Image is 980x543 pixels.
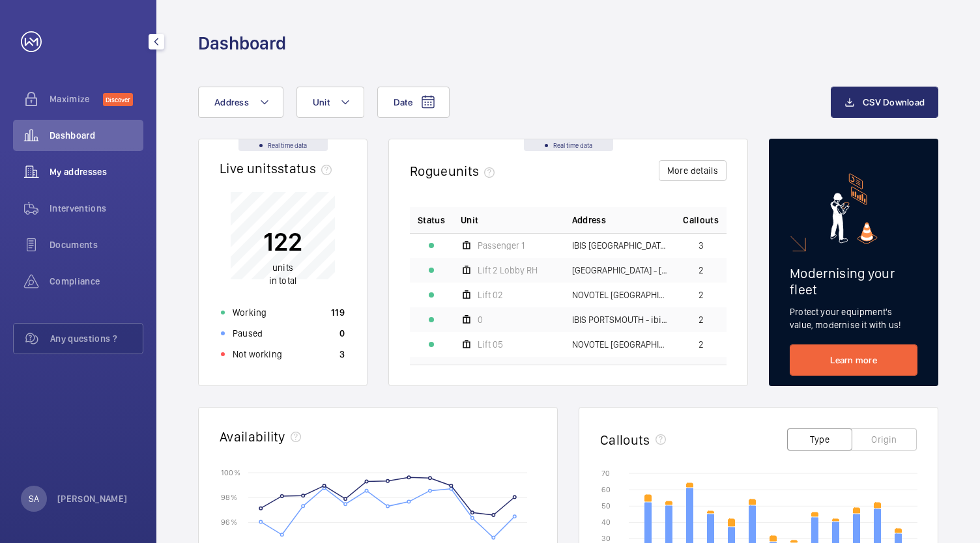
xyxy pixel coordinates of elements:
text: 50 [601,501,611,510]
a: Learn more [790,344,917,376]
span: Lift 2 Lobby RH [478,266,538,275]
p: in total [263,261,302,287]
button: More details [659,160,727,181]
span: My addresses [50,165,143,178]
p: [PERSON_NAME] [57,492,128,505]
span: Interventions [50,202,143,215]
span: Passenger 1 [478,241,525,250]
button: Type [787,428,852,451]
span: NOVOTEL [GEOGRAPHIC_DATA] [GEOGRAPHIC_DATA] - H9057, [GEOGRAPHIC_DATA] [GEOGRAPHIC_DATA], [STREET... [572,340,668,349]
span: IBIS [GEOGRAPHIC_DATA] - H3099, [GEOGRAPHIC_DATA], [STREET_ADDRESS] [572,241,668,250]
span: Unit [461,214,478,227]
div: Real time data [238,139,328,151]
p: 122 [263,225,302,258]
button: CSV Download [831,87,938,118]
p: Status [418,214,445,227]
p: 3 [339,348,345,361]
h2: Live units [220,160,337,176]
p: Paused [233,327,263,340]
span: Unit [313,97,330,107]
img: marketing-card.svg [830,173,878,244]
text: 40 [601,518,611,527]
span: Date [394,97,412,107]
span: Address [214,97,249,107]
p: Not working [233,348,282,361]
p: 119 [331,306,345,319]
h2: Callouts [600,432,650,448]
text: 96 % [221,518,237,527]
span: Dashboard [50,129,143,142]
span: 2 [699,290,704,299]
text: 30 [601,534,611,543]
h2: Availability [220,428,285,445]
span: Any questions ? [50,332,143,345]
span: Lift 05 [478,340,503,349]
p: SA [29,492,39,505]
span: units [272,262,293,273]
span: CSV Download [863,97,925,107]
span: 2 [699,315,704,324]
text: 60 [601,485,611,494]
button: Date [377,87,450,118]
span: 3 [699,241,704,250]
h1: Dashboard [198,31,286,55]
span: 2 [699,266,704,275]
button: Address [198,87,283,118]
span: Lift 02 [478,290,503,299]
div: Real time data [524,139,613,151]
span: units [448,163,500,179]
span: [GEOGRAPHIC_DATA] - [GEOGRAPHIC_DATA] [572,266,668,275]
p: Protect your equipment's value, modernise it with us! [790,305,917,331]
button: Origin [852,428,917,451]
p: 0 [339,327,345,340]
text: 98 % [221,493,237,502]
h2: Rogue [410,163,500,179]
span: Compliance [50,275,143,288]
text: 70 [601,469,610,478]
span: 2 [699,340,704,349]
span: Address [572,214,606,227]
h2: Modernising your fleet [790,265,917,298]
text: 100 % [221,467,240,477]
span: Maximize [50,92,103,105]
span: NOVOTEL [GEOGRAPHIC_DATA] [GEOGRAPHIC_DATA] - H9057, [GEOGRAPHIC_DATA] [GEOGRAPHIC_DATA], [STREET... [572,290,668,299]
span: Callouts [683,214,719,227]
span: 0 [478,315,483,324]
span: Documents [50,238,143,251]
button: Unit [296,87,364,118]
span: IBIS PORTSMOUTH - ibis [GEOGRAPHIC_DATA] [572,315,668,324]
p: Working [233,306,267,319]
span: status [278,160,337,176]
span: Discover [103,93,133,106]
